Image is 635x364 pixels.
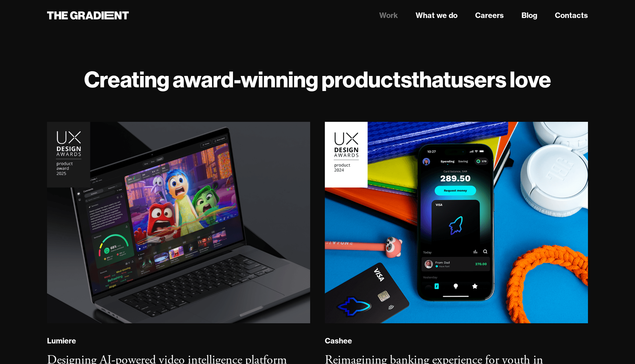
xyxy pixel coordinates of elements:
[416,10,458,21] a: What we do
[47,336,76,346] div: Lumiere
[379,10,398,21] a: Work
[521,10,537,21] a: Blog
[47,66,588,92] h1: Creating award-winning products users love
[412,65,451,93] strong: that
[475,10,504,21] a: Careers
[555,10,588,21] a: Contacts
[325,336,352,346] div: Cashee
